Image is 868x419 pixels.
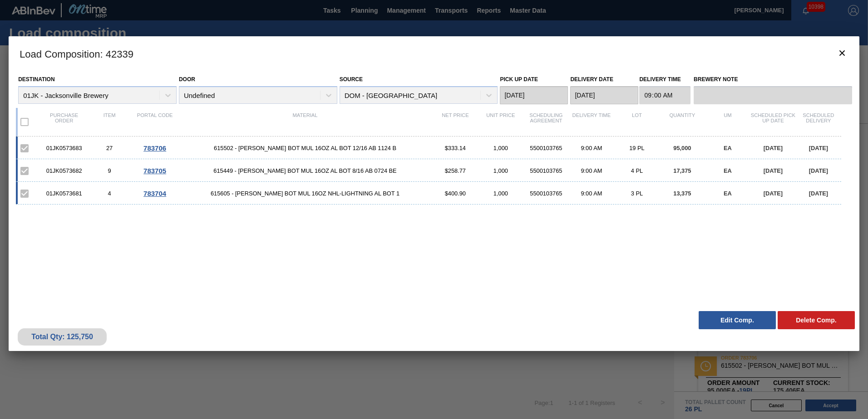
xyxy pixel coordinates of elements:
[143,144,166,152] span: 783706
[87,167,132,174] div: 9
[87,145,132,151] div: 27
[614,190,660,197] div: 3 PL
[764,145,783,151] span: [DATE]
[523,167,569,174] div: 5500103765
[750,112,796,132] div: Scheduled Pick up Date
[9,36,859,71] h3: Load Composition : 42339
[523,190,569,197] div: 5500103765
[132,167,178,175] div: Go to Order
[724,167,732,174] span: EA
[699,311,776,329] button: Edit Comp.
[132,190,178,197] div: Go to Order
[500,76,538,83] label: Pick up Date
[478,190,523,197] div: 1,000
[705,112,750,132] div: UM
[764,167,783,174] span: [DATE]
[569,190,614,197] div: 9:00 AM
[724,145,732,151] span: EA
[433,112,478,132] div: Net Price
[178,112,433,132] div: Material
[778,311,855,329] button: Delete Comp.
[41,112,87,132] div: Purchase order
[569,145,614,151] div: 9:00 AM
[569,167,614,174] div: 9:00 AM
[87,190,132,197] div: 4
[614,112,660,132] div: Lot
[478,145,523,151] div: 1,000
[569,112,614,132] div: Delivery Time
[178,145,433,151] span: 615502 - CARR BOT MUL 16OZ AL BOT 12/16 AB 1124 B
[433,167,478,174] div: $258.77
[673,190,691,197] span: 13,375
[570,86,638,104] input: mm/dd/yyyy
[809,190,828,197] span: [DATE]
[478,167,523,174] div: 1,000
[41,190,87,197] div: 01JK0573681
[809,167,828,174] span: [DATE]
[18,76,54,83] label: Destination
[614,145,660,151] div: 19 PL
[500,86,568,104] input: mm/dd/yyyy
[764,190,783,197] span: [DATE]
[143,190,166,197] span: 783704
[639,73,690,86] label: Delivery Time
[178,190,433,197] span: 615605 - CARR BOT MUL 16OZ NHL-LIGHTNING AL BOT 1
[809,145,828,151] span: [DATE]
[673,167,691,174] span: 17,375
[178,167,433,174] span: 615449 - CARR BOT MUL 16OZ AL BOT 8/16 AB 0724 BE
[25,333,100,341] div: Total Qty: 125,750
[87,112,132,132] div: Item
[41,167,87,174] div: 01JK0573682
[523,112,569,132] div: Scheduling Agreement
[340,76,363,83] label: Source
[694,73,852,86] label: Brewery Note
[478,112,523,132] div: Unit Price
[41,145,87,151] div: 01JK0573683
[673,145,691,151] span: 95,000
[433,145,478,151] div: $333.14
[433,190,478,197] div: $400.90
[724,190,732,197] span: EA
[660,112,705,132] div: Quantity
[179,76,195,83] label: Door
[570,76,613,83] label: Delivery Date
[132,144,178,152] div: Go to Order
[143,167,166,175] span: 783705
[132,112,178,132] div: Portal code
[796,112,841,132] div: Scheduled Delivery
[614,167,660,174] div: 4 PL
[523,145,569,151] div: 5500103765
